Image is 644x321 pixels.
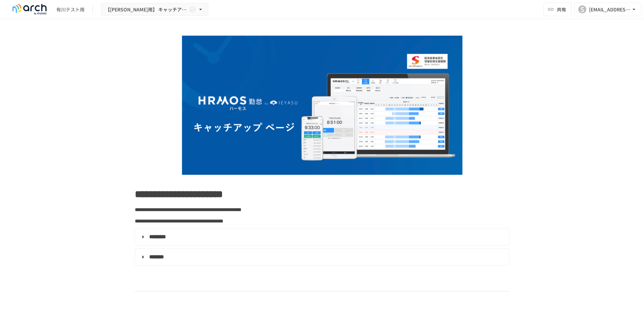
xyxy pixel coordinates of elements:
[182,36,463,175] img: BJKKeCQpXoJskXBox1WcmlAIxmsSe3lt0HW3HWAjxJd
[578,5,586,13] div: S
[105,5,188,14] span: 【[PERSON_NAME]用】 キャッチアップ
[557,6,566,13] span: 共有
[574,3,641,16] button: S[EMAIL_ADDRESS][DOMAIN_NAME]
[589,5,631,14] div: [EMAIL_ADDRESS][DOMAIN_NAME]
[543,3,572,16] button: 共有
[56,6,85,13] div: 有川テスト用
[101,3,208,16] button: 【[PERSON_NAME]用】 キャッチアップ
[8,4,51,15] img: logo-default@2x-9cf2c760.svg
